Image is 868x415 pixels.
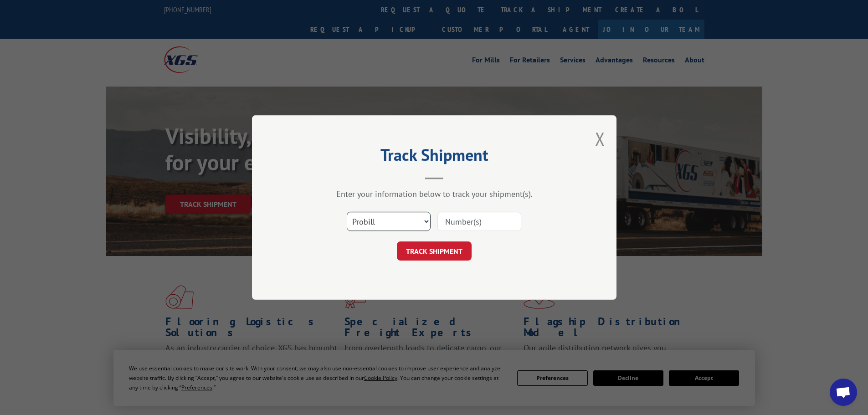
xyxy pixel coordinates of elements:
[437,212,521,231] input: Number(s)
[595,127,605,151] button: Close modal
[397,241,472,261] button: TRACK SHIPMENT
[830,379,857,406] div: Open chat
[298,149,571,166] h2: Track Shipment
[298,189,571,199] div: Enter your information below to track your shipment(s).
